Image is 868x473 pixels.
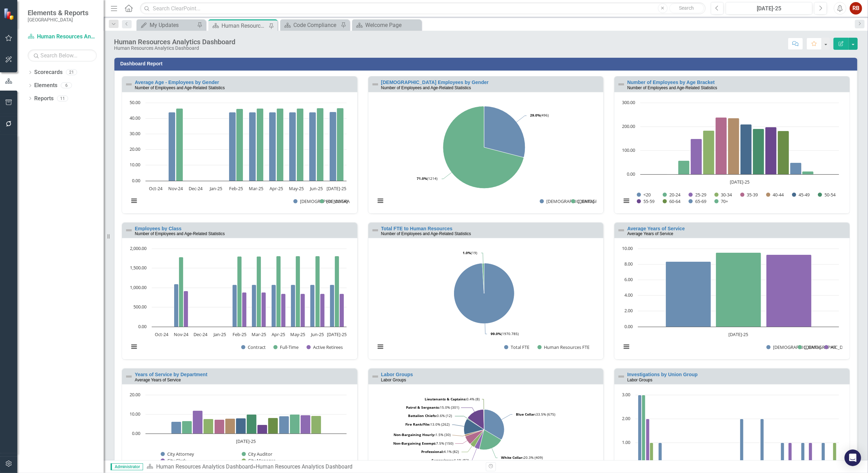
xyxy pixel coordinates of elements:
[372,99,596,212] svg: Interactive chart
[111,463,143,470] span: Administrator
[622,123,635,129] text: 200.00
[703,130,715,174] path: Jul-25, 184. 30-34.
[716,117,727,174] path: Jul-25, 239. 35-39.
[34,95,54,103] a: Reports
[315,256,320,327] path: Jun-25, 1,806. Full-Time.
[716,253,761,327] path: Jul-25, 9.49295775. Males.
[125,245,354,358] div: Chart. Highcharts interactive chart.
[174,284,179,327] path: Nov-24, 1,089. Contract.
[773,344,821,350] text: [DEMOGRAPHIC_DATA]
[330,285,334,327] path: Jul-25, 1,076. Contract.
[281,294,286,327] path: Apr-25, 848. Active Retirees.
[335,256,339,327] path: Jul-25, 1,806. Full-Time.
[622,147,635,153] text: 100.00
[802,171,814,174] path: Jul-25, 12. 70+.
[372,245,600,358] div: Chart. Highcharts interactive chart.
[617,80,625,89] img: Not Defined
[618,245,846,358] div: Chart. Highcharts interactive chart.
[130,391,140,398] text: 20.00
[778,131,789,174] path: Jul-25, 182. 60-64.
[122,76,358,213] div: Double-Click to Edit
[669,192,681,198] text: 20-24
[765,127,777,174] path: Jul-25, 198. 55-59.
[135,226,181,231] a: Employees by Class
[194,331,208,337] text: Dec-24
[248,344,266,350] text: Contract
[618,99,846,212] div: Chart. Highcharts interactive chart.
[484,409,504,439] path: Blue Collar, 675.
[213,331,226,337] text: Jan-25
[293,198,312,204] button: Show Males
[627,231,673,236] small: Average Years of Service
[371,372,379,381] img: Not Defined
[726,2,812,15] button: [DATE]-25
[406,405,459,410] text: 15.0% (301)
[721,198,728,204] text: 70+
[149,185,163,192] text: Oct-24
[290,414,300,434] g: Police, bar series 12 of 14 with 1 bar.
[125,99,354,212] div: Chart. Highcharts interactive chart.
[618,99,842,212] svg: Interactive chart
[306,344,343,350] button: Show Active Retirees
[289,112,296,181] path: May-25, 43.94034797. Males.
[28,49,97,62] input: Search Below...
[577,198,625,204] text: [DEMOGRAPHIC_DATA]
[617,226,625,234] img: Not Defined
[753,129,764,174] path: Jul-25, 190. 50-54.
[695,192,706,198] text: 25-29
[135,378,181,382] small: Average Years of Service
[622,245,633,251] text: 10.00
[618,245,842,358] svg: Interactive chart
[678,160,690,174] path: Jul-25, 57. 20-24.
[310,285,315,327] path: Jun-25, 1,076. Contract.
[130,284,147,290] text: 1,000.00
[381,226,453,231] a: Total FTE to Human Resources
[546,198,594,204] text: [DEMOGRAPHIC_DATA]
[624,292,633,298] text: 4.00
[792,192,810,198] button: Show 45-49
[406,405,440,410] tspan: Patrol & Sergeants:
[622,391,630,398] text: 3.00
[372,99,600,212] div: Chart. Highcharts interactive chart.
[129,342,139,351] button: View chart menu, Chart
[637,198,655,204] button: Show 55-59
[818,192,836,198] button: Show 50-54
[544,344,589,350] text: Human Resources FTE
[483,409,484,429] path: Lieutenants & Captains, 8.
[624,307,633,314] text: 2.00
[627,171,635,177] text: 0.00
[621,342,631,351] button: View chart menu, Chart
[381,231,471,236] small: Number of Employees and Age-Related Statistics
[516,412,555,417] text: 33.5% (675)
[678,160,690,174] g: 20-24, bar series 2 of 12 with 1 bar.
[269,112,276,181] path: Apr-25, 43.82684341. Males.
[831,344,836,350] text: All
[249,185,263,192] text: Mar-25
[715,198,729,204] button: Show 70+
[740,192,758,198] button: Show 35-39
[161,256,339,327] g: Full-Time, bar series 2 of 3 with 10 bars.
[174,331,189,337] text: Nov-24
[135,85,225,90] small: Number of Employees and Age-Related Statistics
[417,176,437,181] text: (1214)
[293,21,339,29] div: Code Compliance
[135,80,219,85] a: Average Age - Employees by Gender
[571,198,590,204] button: Show Males
[161,451,195,457] button: Show City Attorney
[155,331,169,337] text: Oct-24
[689,198,707,204] button: Show 65-69
[273,344,299,350] button: Show Full-Time
[179,257,183,327] path: Nov-24, 1,784. Full-Time.
[125,99,350,212] svg: Interactive chart
[729,331,748,337] text: [DATE]-25
[247,414,257,434] g: Fire, bar series 8 of 14 with 1 bar.
[482,263,484,293] path: Human Resources FTE, 19.
[691,139,702,174] g: 25-29, bar series 3 of 12 with 1 bar.
[147,463,481,471] div: »
[381,372,413,377] a: Labor Groups
[622,99,635,105] text: 300.00
[257,257,261,327] path: Mar-25, 1,803. Full-Time.
[221,21,267,30] div: Human Resources Analytics Dashboard
[135,372,207,377] a: Years of Service by Department
[193,410,203,434] g: City Clerk, bar series 3 of 14 with 1 bar.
